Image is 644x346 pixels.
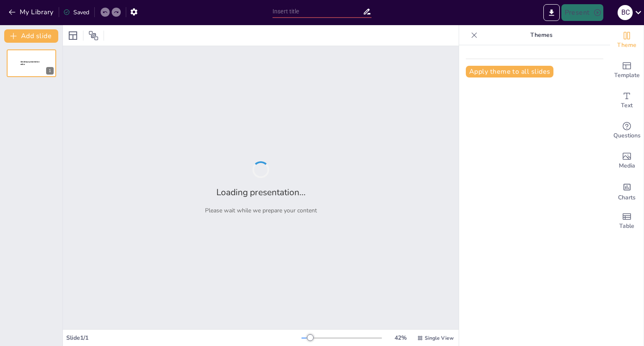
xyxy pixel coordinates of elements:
input: Insert title [273,5,363,18]
span: Template [614,71,640,80]
button: My Library [6,5,57,19]
p: Please wait while we prepare your content [205,207,317,214]
div: Slide 1 / 1 [66,334,301,342]
p: Themes [481,25,602,45]
span: Questions [613,131,641,140]
span: Sendsteps presentation editor [21,61,39,65]
div: 1 [7,49,56,77]
span: Single View [425,335,454,341]
span: Position [88,31,99,41]
button: Add slide [4,29,58,43]
div: Add ready made slides [610,55,644,85]
div: Add text boxes [610,85,644,116]
div: B C [618,5,633,20]
div: Add images, graphics, shapes or video [610,146,644,176]
span: Media [619,161,635,170]
div: Layout [66,29,80,42]
div: Get real-time input from your audience [610,116,644,146]
button: B C [618,4,633,21]
span: Text [621,101,633,110]
div: Change the overall theme [610,25,644,55]
span: Charts [618,193,636,202]
div: Add charts and graphs [610,176,644,206]
button: Apply theme to all slides [466,66,553,77]
div: Add a table [610,206,644,236]
div: Saved [63,8,89,16]
button: Export to PowerPoint [543,4,560,21]
div: 1 [46,67,54,75]
div: 42 % [390,334,410,342]
span: Theme [617,41,636,50]
h2: Loading presentation... [216,186,306,198]
button: Present [561,4,603,21]
span: Table [619,222,634,231]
